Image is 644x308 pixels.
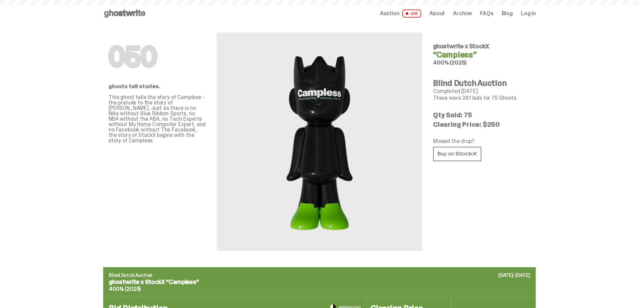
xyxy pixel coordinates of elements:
h4: “Campless” [433,51,530,59]
p: ghostwrite x StockX “Campless” [109,279,530,285]
img: StockX&ldquo;Campless&rdquo; [279,49,360,235]
span: LIVE [402,9,422,18]
a: Auction LIVE [380,9,421,18]
a: Log in [521,11,536,16]
span: Auction [380,11,400,16]
p: This ghost tells the story of Campless - the prelude to the story of [PERSON_NAME]. Just as there... [109,95,206,143]
a: FAQs [480,11,493,16]
span: 400% (2025) [433,59,467,66]
p: Clearing Price: $250 [433,121,530,128]
a: Blog [502,11,513,16]
span: ghostwrite x StockX [433,42,489,50]
p: [DATE]-[DATE] [498,273,530,278]
h4: Blind Dutch Auction [433,79,530,87]
p: ghosts tell stories. [109,84,206,89]
span: 400% (2025) [109,285,141,292]
a: About [429,11,445,16]
a: Archive [453,11,472,16]
p: Qty Sold: 75 [433,112,530,118]
p: Missed the drop? [433,139,530,144]
p: There were 261 bids for 75 Ghosts. [433,95,530,101]
p: Blind Dutch Auction [109,273,530,278]
p: Completed [DATE] [433,89,530,94]
h1: 050 [109,43,206,70]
